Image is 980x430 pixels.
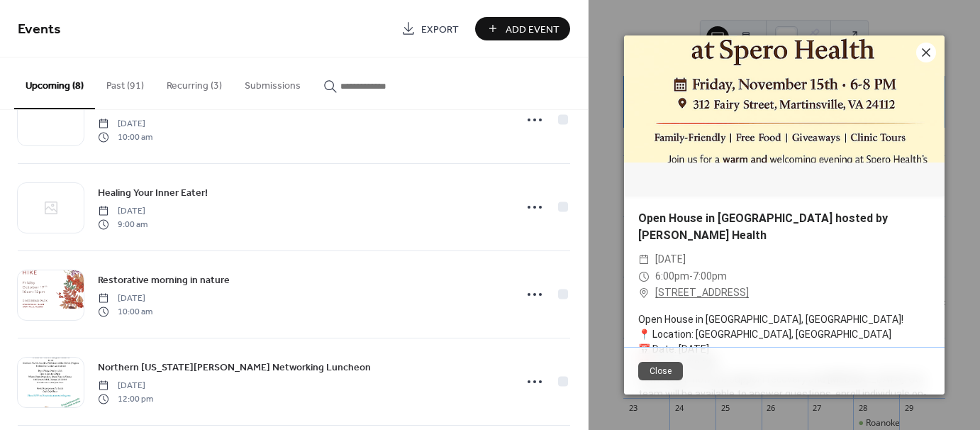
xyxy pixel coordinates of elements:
[14,57,95,109] button: Upcoming (8)
[18,16,61,43] span: Events
[95,57,155,108] button: Past (91)
[638,285,650,302] div: ​
[155,57,233,108] button: Recurring (3)
[693,270,727,282] span: 7:00pm
[655,251,686,268] span: [DATE]
[98,205,147,218] span: [DATE]
[475,17,570,40] button: Add Event
[98,218,147,231] span: 9:00 am
[655,270,689,282] span: 6:00pm
[98,118,152,131] span: [DATE]
[98,292,152,305] span: [DATE]
[391,17,469,40] a: Export
[638,251,650,268] div: ​
[98,131,152,143] span: 10:00 am
[98,380,153,392] span: [DATE]
[98,186,208,201] span: Healing Your Inner Eater!
[98,272,230,288] a: Restorative morning in nature
[655,285,749,302] a: [STREET_ADDRESS]
[689,270,693,282] span: -
[98,305,152,318] span: 10:00 am
[638,362,683,380] button: Close
[98,273,230,288] span: Restorative morning in nature
[506,22,559,37] span: Add Event
[98,392,153,405] span: 12:00 pm
[624,210,945,244] div: Open House in [GEOGRAPHIC_DATA] hosted by [PERSON_NAME] Health
[98,359,371,375] a: Northern [US_STATE][PERSON_NAME] Networking Luncheon
[98,360,371,375] span: Northern [US_STATE][PERSON_NAME] Networking Luncheon
[233,57,312,108] button: Submissions
[638,268,650,285] div: ​
[98,184,208,201] a: Healing Your Inner Eater!
[421,22,459,37] span: Export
